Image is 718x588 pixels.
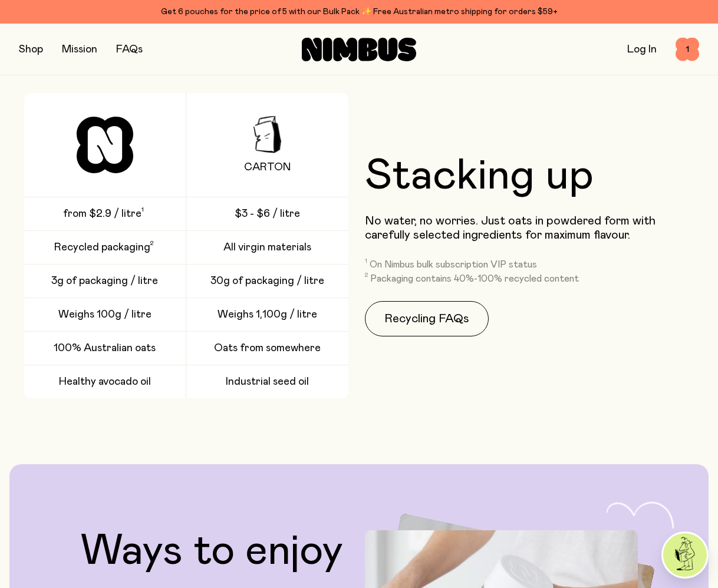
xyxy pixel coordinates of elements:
[235,207,300,221] span: $3 - $6 / litre
[81,530,354,573] h2: Ways to enjoy
[365,214,699,242] p: No water, no worries. Just oats in powdered form with carefully selected ingredients for maximum ...
[59,375,151,389] span: Healthy avocado oil
[627,44,657,55] a: Log In
[218,308,317,322] span: Weighs 1,100g / litre
[63,207,141,221] span: from $2.9 / litre
[62,44,97,55] a: Mission
[226,375,309,389] span: Industrial seed oil
[223,240,311,255] span: All virgin materials
[244,160,291,174] span: Carton
[676,38,699,61] button: 1
[365,301,489,336] a: Recycling FAQs
[54,341,156,355] span: 100% Australian oats
[116,44,143,55] a: FAQs
[663,533,707,577] img: agent
[210,274,324,288] span: 30g of packaging / litre
[54,240,150,255] span: Recycled packaging
[370,273,579,285] p: Packaging contains 40%-100% recycled content
[19,5,699,19] div: Get 6 pouches for the price of 5 with our Bulk Pack ✨ Free Australian metro shipping for orders $59+
[370,259,537,270] p: On Nimbus bulk subscription VIP status
[58,308,151,322] span: Weighs 100g / litre
[51,274,158,288] span: 3g of packaging / litre
[214,341,321,355] span: Oats from somewhere
[365,155,594,197] h2: Stacking up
